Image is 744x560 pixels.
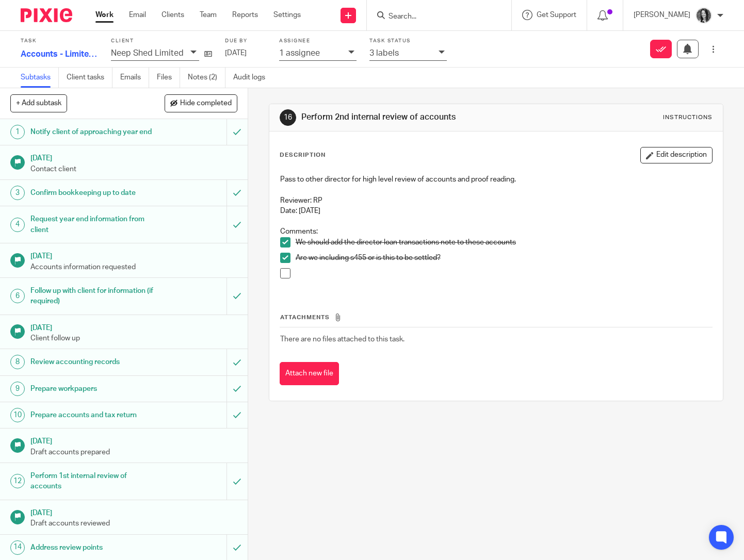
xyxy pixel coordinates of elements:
div: 6 [10,289,25,303]
a: Subtasks [21,68,59,88]
h1: Request year end information from client [30,211,154,238]
span: Get Support [537,11,576,19]
div: Instructions [663,113,713,122]
h1: Follow up with client for information (if required) [30,283,154,309]
span: Hide completed [180,100,232,108]
img: brodie%203%20small.jpg [696,7,712,24]
h1: Notify client of approaching year end [30,124,154,140]
h1: [DATE] [30,151,237,163]
p: 1 assignee [279,48,320,58]
a: Emails [120,68,149,88]
a: Clients [161,10,184,20]
img: Pixie [21,8,72,22]
div: 8 [10,355,25,369]
span: Attachments [280,315,330,320]
a: Notes (2) [188,68,225,88]
p: Draft accounts reviewed [30,518,237,529]
h1: Prepare workpapers [30,381,154,397]
p: Contact client [30,164,237,174]
p: Accounts information requested [30,262,237,272]
h1: Perform 2nd internal review of accounts [301,112,518,123]
button: Edit description [640,147,713,163]
a: Work [95,10,114,20]
h1: [DATE] [30,320,237,333]
a: Settings [273,10,301,20]
button: Attach new file [280,362,339,385]
h1: Review accounting records [30,354,154,370]
p: Neep Shed Limited [111,48,184,58]
p: Draft accounts prepared [30,447,237,457]
p: Reviewer: RP [280,195,712,206]
h1: Perform 1st internal review of accounts [30,468,154,495]
p: Client follow up [30,333,237,343]
label: Task [21,38,98,44]
div: 9 [10,382,25,396]
h1: [DATE] [30,434,237,447]
h1: Address review points [30,540,154,555]
input: Search [387,12,480,22]
p: Are we including s455 or is this to be settled? [296,253,712,263]
button: Hide completed [165,94,237,112]
button: + Add subtask [10,94,67,112]
p: Description [280,151,326,159]
a: Files [157,68,180,88]
a: Team [200,10,217,20]
label: Due by [225,38,266,44]
span: There are no files attached to this task. [280,336,405,343]
div: 12 [10,474,25,488]
label: Assignee [279,38,357,44]
label: Task status [369,38,447,44]
a: Email [129,10,146,20]
div: 14 [10,540,25,555]
div: 1 [10,125,25,139]
div: 10 [10,408,25,422]
div: 3 [10,186,25,200]
a: Audit logs [233,68,273,88]
p: 3 labels [369,48,399,58]
p: Date: [DATE] [280,206,712,216]
p: Comments: [280,226,712,237]
h1: [DATE] [30,505,237,518]
p: Pass to other director for high level review of accounts and proof reading. [280,174,712,185]
p: [PERSON_NAME] [634,10,690,20]
a: Client tasks [67,68,112,88]
p: We should add the director loan transactions note to these accounts [296,237,712,248]
div: 4 [10,218,25,232]
h1: Prepare accounts and tax return [30,407,154,423]
span: [DATE] [225,50,247,57]
h1: Confirm bookkeeping up to date [30,185,154,201]
div: 16 [280,109,296,126]
label: Client [111,38,212,44]
a: Reports [232,10,258,20]
h1: [DATE] [30,249,237,261]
